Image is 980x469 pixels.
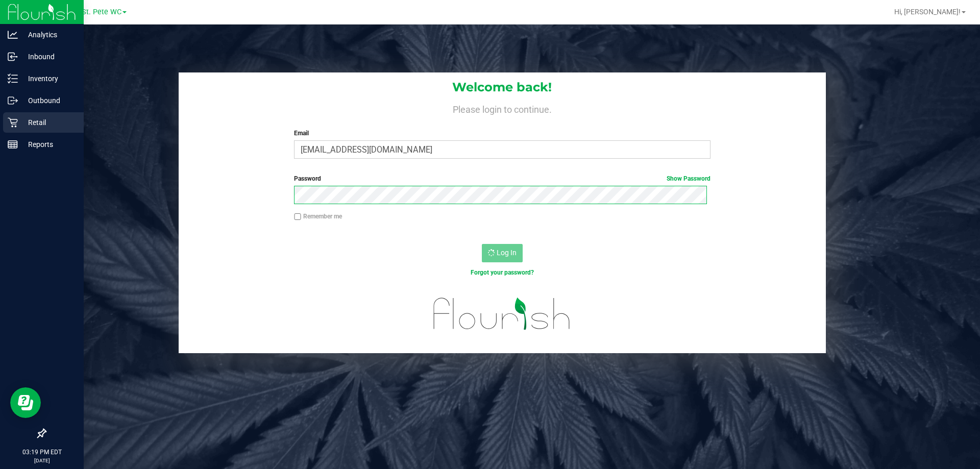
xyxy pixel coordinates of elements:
span: St. Pete WC [82,8,121,16]
inline-svg: Retail [8,117,18,128]
inline-svg: Analytics [8,30,18,40]
label: Remember me [294,212,342,221]
label: Email [294,129,710,138]
a: Show Password [667,175,710,182]
button: Log In [482,244,523,262]
inline-svg: Inbound [8,52,18,62]
p: 03:19 PM EDT [5,448,79,457]
input: Remember me [294,213,301,220]
p: Reports [18,138,79,151]
inline-svg: Reports [8,139,18,150]
h4: Please login to continue. [179,102,826,114]
img: flourish_logo.svg [421,288,583,340]
p: [DATE] [5,457,79,464]
p: Outbound [18,94,79,107]
p: Retail [18,116,79,129]
inline-svg: Inventory [8,73,18,84]
inline-svg: Outbound [8,95,18,106]
p: Inbound [18,51,79,63]
span: Log In [497,249,517,257]
p: Inventory [18,72,79,85]
span: Hi, [PERSON_NAME]! [894,8,961,16]
span: Password [294,175,321,182]
p: Analytics [18,29,79,41]
a: Forgot your password? [471,269,534,276]
iframe: Resource center [10,387,41,418]
h1: Welcome back! [179,81,826,94]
